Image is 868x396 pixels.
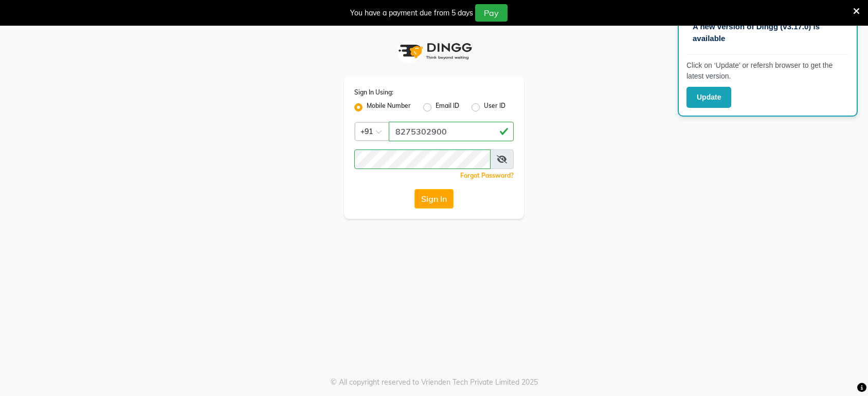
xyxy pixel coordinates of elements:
[686,87,731,108] button: Update
[460,172,514,179] a: Forgot Password?
[475,4,508,22] button: Pay
[693,21,843,44] p: A new version of Dingg (v3.17.0) is available
[414,189,454,209] button: Sign In
[354,149,491,169] input: Username
[367,101,411,114] label: Mobile Number
[354,88,393,97] label: Sign In Using:
[436,101,459,114] label: Email ID
[484,101,505,114] label: User ID
[686,60,849,82] p: Click on ‘Update’ or refersh browser to get the latest version.
[350,8,473,18] div: You have a payment due from 5 days
[393,36,475,66] img: logo1.svg
[389,122,514,141] input: Username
